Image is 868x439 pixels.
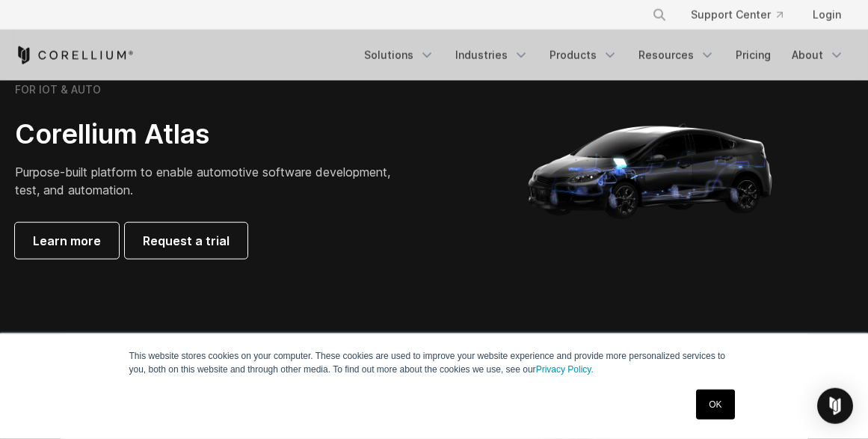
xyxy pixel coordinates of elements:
a: Login [801,1,853,28]
a: Learn more [15,223,119,259]
p: This website stores cookies on your computer. These cookies are used to improve your website expe... [129,349,739,376]
span: Learn more [33,232,101,250]
div: Navigation Menu [355,42,853,69]
a: Pricing [727,42,780,69]
span: Request a trial [143,232,230,250]
a: Privacy Policy. [536,364,594,375]
a: Solutions [355,42,443,69]
a: Request a trial [125,223,247,259]
a: About [783,42,853,69]
div: Open Intercom Messenger [817,388,853,424]
h2: Corellium Atlas [15,117,398,151]
h6: FOR IOT & AUTO [15,83,101,96]
span: Purpose-built platform to enable automotive software development, test, and automation. [15,165,390,197]
a: Corellium Home [15,46,134,64]
a: Resources [630,42,724,69]
button: Search [646,1,673,28]
div: Navigation Menu [634,1,853,28]
a: OK [696,390,734,420]
a: Industries [446,42,538,69]
a: Products [541,42,627,69]
a: Support Center [679,1,795,28]
img: Corellium_Hero_Atlas_alt [502,21,801,320]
